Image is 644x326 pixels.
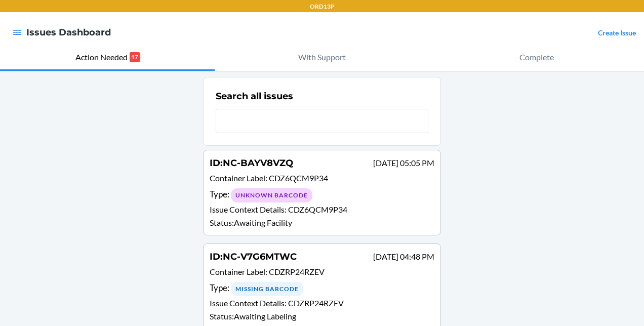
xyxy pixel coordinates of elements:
[298,51,346,63] p: With Support
[26,26,111,39] h4: Issues Dashboard
[231,282,303,296] div: Missing Barcode
[223,251,297,262] span: NC-V7G6MTWC
[210,281,434,296] div: Type :
[210,297,434,309] p: Issue Context Details :
[210,310,434,322] p: Status : Awaiting Labeling
[210,250,297,263] h4: ID :
[269,267,325,276] span: CDZRP24RZEV
[231,188,312,202] div: Unknown Barcode
[210,156,293,170] h4: ID :
[210,266,434,280] p: Container Label :
[310,2,335,11] p: ORD13P
[210,172,434,187] p: Container Label :
[598,28,636,37] a: Create Issue
[203,150,441,235] a: ID:NC-BAYV8VZQ[DATE] 05:05 PMContainer Label: CDZ6QCM9P34Type: Unknown BarcodeIssue Context Detai...
[373,157,434,169] p: [DATE] 05:05 PM
[288,205,347,214] span: CDZ6QCM9P34
[75,51,128,63] p: Action Needed
[210,188,434,202] div: Type :
[519,51,554,63] p: Complete
[215,45,429,71] button: With Support
[210,217,434,229] p: Status : Awaiting Facility
[429,45,644,71] button: Complete
[210,203,434,216] p: Issue Context Details :
[269,173,328,183] span: CDZ6QCM9P34
[288,298,344,308] span: CDZRP24RZEV
[216,90,293,103] h2: Search all issues
[373,251,434,263] p: [DATE] 04:48 PM
[223,157,293,169] span: NC-BAYV8VZQ
[130,52,140,62] p: 17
